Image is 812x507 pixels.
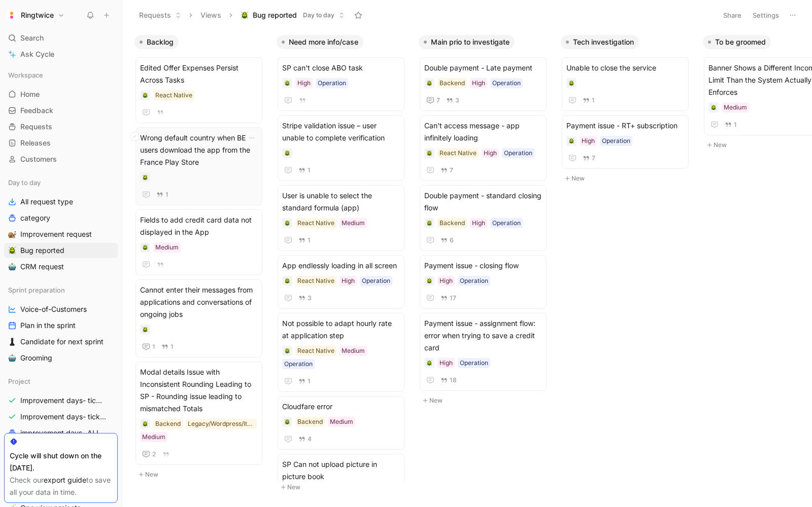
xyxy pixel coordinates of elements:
[4,282,118,366] div: Sprint preparationVoice-of-CustomersPlan in the sprint♟️Candidate for next sprint🤖Grooming
[420,185,547,251] a: Double payment - standard closing flowBackendHighOperation6
[136,57,262,123] a: Edited Offer Expenses Persist Across TasksReact Native
[282,120,400,144] span: Stripe validation issue – user unable to complete verification
[450,295,456,301] span: 17
[424,358,434,368] div: 🪲
[278,396,404,450] a: Cloudfare errorBackendMedium4
[277,35,363,49] button: Need more info/case
[171,344,174,350] span: 1
[460,276,488,286] div: Operation
[4,243,118,258] a: 🪲Bug reported
[4,374,118,389] div: Project
[4,374,118,457] div: ProjectImprovement days- tickets readyImprovement days- tickets ready-legacyimprovement days- ALL...
[282,401,400,413] span: Cloudfare error
[282,458,400,483] span: SP Can not upload picture in picture book
[748,8,784,22] button: Settings
[4,152,118,167] a: Customers
[4,135,118,151] a: Releases
[140,242,150,252] div: 🪲
[4,47,118,62] a: Ask Cycle
[419,394,553,407] button: New
[140,90,150,100] div: 🪲
[140,341,157,353] button: 1
[439,276,453,286] div: High
[296,293,314,304] button: 3
[318,78,346,88] div: Operation
[4,259,118,274] a: 🤖CRM request
[424,190,542,214] span: Double payment - standard closing flow
[155,419,181,429] div: Backend
[566,136,577,146] div: 🪲
[253,10,297,20] span: Bug reported
[196,8,226,23] button: Views
[438,165,455,176] button: 7
[142,421,148,427] img: 🪲
[4,67,118,83] div: Workspace
[6,228,18,240] button: 🐌
[4,302,118,317] a: Voice-of-Customers
[282,276,292,286] div: 🪲
[424,276,434,286] div: 🪲
[154,189,171,200] button: 1
[284,220,290,226] img: 🪲
[152,451,156,457] span: 2
[142,327,148,333] img: 🪲
[4,119,118,134] a: Requests
[4,175,118,274] div: Day to dayAll request typecategory🐌Improvement request🪲Bug reported🤖CRM request
[426,220,432,226] img: 🪲
[424,260,542,272] span: Payment issue - closing flow
[140,366,258,415] span: Modal details Issue with Inconsistent Rounding Leading to SP - Rounding issue leading to mismatch...
[277,481,411,493] button: New
[134,35,179,49] button: Backlog
[436,97,440,103] span: 7
[426,360,432,366] img: 🪲
[426,150,432,156] img: 🪲
[20,32,44,44] span: Search
[297,276,334,286] div: React Native
[4,210,118,226] a: category
[420,57,547,111] a: Double payment - Late paymentBackendHighOperation73
[4,194,118,209] a: All request type
[342,346,365,356] div: Medium
[438,293,458,304] button: 17
[241,11,249,19] img: 🪲
[8,246,16,255] img: 🪲
[703,35,771,49] button: To be groomed
[130,30,273,486] div: BacklogNew
[278,115,404,181] a: Stripe validation issue – user unable to complete verification1
[236,8,349,23] button: 🪲Bug reportedDay to day
[420,115,547,181] a: Can't access message - app infinitely loadingReact NativeHighOperation7
[140,448,158,460] button: 2
[566,62,684,74] span: Unable to close the service
[484,148,497,158] div: High
[450,377,457,383] span: 18
[8,70,43,80] span: Workspace
[20,262,64,272] span: CRM request
[561,35,639,49] button: Tech investigation
[4,175,118,190] div: Day to day
[582,136,595,146] div: High
[155,242,179,252] div: Medium
[140,172,150,183] div: 🪲
[20,428,100,438] span: improvement days- ALL
[439,358,453,368] div: High
[734,122,737,128] span: 1
[20,122,52,132] span: Requests
[142,244,148,250] img: 🪲
[557,30,699,190] div: Tech investigationNew
[450,167,453,173] span: 7
[278,313,404,392] a: Not possible to adapt hourly rate at application stepReact NativeMediumOperation1
[566,78,577,88] div: 🪲
[142,174,148,180] img: 🪲
[472,218,485,228] div: High
[21,11,54,20] h1: Ringtwice
[8,285,65,295] span: Sprint preparation
[140,132,258,168] span: Wrong default country when BE users download the app from the France Play Store
[426,278,432,284] img: 🪲
[20,89,40,99] span: Home
[10,450,112,474] div: Cycle will shut down on the [DATE].
[561,172,695,185] button: New
[592,97,595,103] span: 1
[44,476,86,484] a: export guide
[282,346,292,356] div: 🪲
[134,8,186,23] button: Requests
